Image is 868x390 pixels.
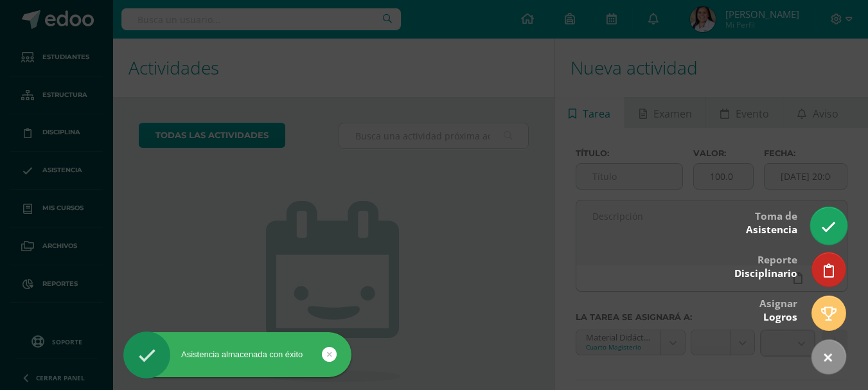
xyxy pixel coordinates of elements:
div: Asistencia almacenada con éxito [123,349,351,360]
span: Disciplinario [734,267,797,280]
span: Logros [763,310,797,324]
div: Toma de [746,201,797,243]
div: Reporte [734,245,797,287]
span: Asistencia [746,223,797,236]
div: Asignar [759,288,797,330]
